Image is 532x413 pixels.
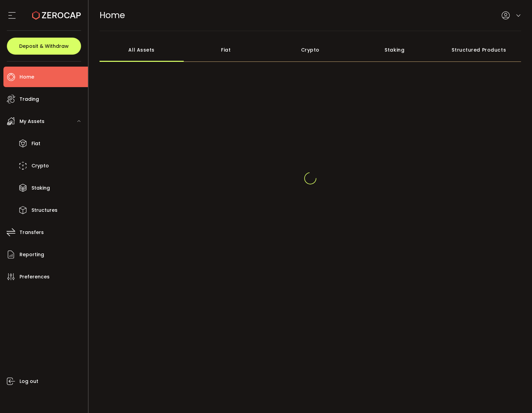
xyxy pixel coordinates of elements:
div: Staking [352,38,437,62]
span: Reporting [20,250,44,260]
span: Home [20,72,34,82]
div: All Assets [100,38,184,62]
span: Home [100,9,125,21]
span: Structures [31,205,57,215]
span: Crypto [31,161,49,171]
span: My Assets [20,116,44,126]
span: Trading [20,94,39,104]
span: Preferences [20,272,50,282]
span: Deposit & Withdraw [19,44,69,49]
button: Deposit & Withdraw [7,38,81,55]
span: Staking [31,183,50,193]
span: Fiat [31,139,40,149]
span: Transfers [20,228,44,237]
div: Structured Products [437,38,521,62]
span: Log out [20,376,38,386]
div: Fiat [184,38,268,62]
div: Crypto [268,38,353,62]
